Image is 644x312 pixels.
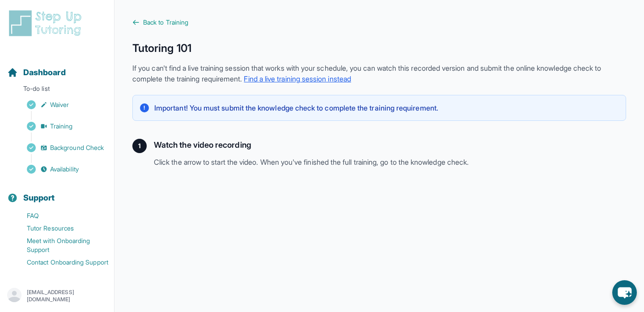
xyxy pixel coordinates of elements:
[7,120,114,132] a: Training
[144,104,145,111] span: !
[7,235,114,256] a: Meet with Onboarding Support
[138,141,141,150] span: 1
[132,18,626,27] a: Back to Training
[154,139,626,151] h2: Watch the video recording
[7,256,114,269] a: Contact Onboarding Support
[50,122,73,131] span: Training
[7,222,114,235] a: Tutor Resources
[7,209,114,222] a: FAQ
[154,103,438,113] p: Important! You must submit the knowledge check to complete the training requirement.
[23,66,66,79] span: Dashboard
[244,74,351,83] a: Find a live training session instead
[27,289,107,303] p: [EMAIL_ADDRESS][DOMAIN_NAME]
[50,100,69,109] span: Waiver
[7,288,107,304] button: [EMAIL_ADDRESS][DOMAIN_NAME]
[7,98,114,111] a: Waiver
[4,177,110,208] button: Support
[4,84,110,97] p: To-do list
[50,143,104,152] span: Background Check
[7,9,87,38] img: logo
[143,18,188,27] span: Back to Training
[50,165,79,174] span: Availability
[4,52,110,82] button: Dashboard
[612,280,637,305] button: chat-button
[132,63,626,84] p: If you can't find a live training session that works with your schedule, you can watch this recor...
[7,141,114,154] a: Background Check
[7,66,66,79] a: Dashboard
[23,192,55,204] span: Support
[7,163,114,175] a: Availability
[154,157,626,167] p: Click the arrow to start the video. When you've finished the full training, go to the knowledge c...
[132,41,626,56] h1: Tutoring 101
